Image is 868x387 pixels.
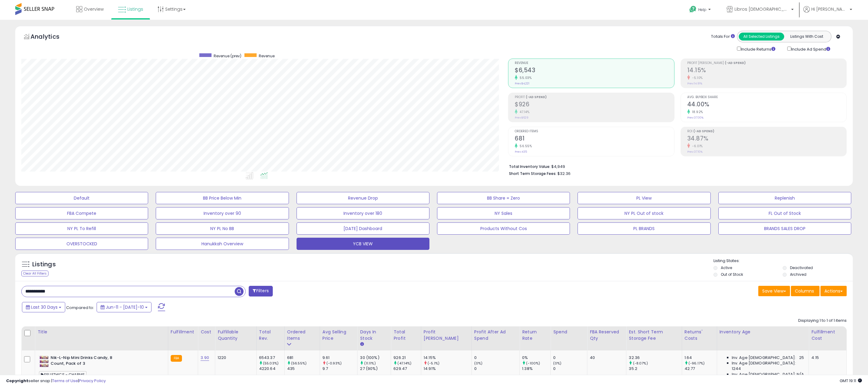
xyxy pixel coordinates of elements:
button: Save View [758,286,790,296]
small: Prev: 14.91% [687,82,702,85]
span: 2025-08-11 19:11 GMT [840,378,862,384]
button: NY Sales [437,207,570,219]
button: Listings With Cost [784,33,829,41]
h2: 14.15% [687,67,846,75]
div: Totals For [711,34,735,40]
b: (-Ad Spend) [693,129,714,133]
h5: Analytics [30,32,71,42]
span: Inv. Age [DEMOGRAPHIC_DATA]: [732,355,796,360]
b: (-Ad Spend) [725,61,746,65]
button: Jun-11 - [DATE]-10 [97,302,151,312]
small: (0%) [474,361,483,366]
strong: Copyright [6,378,28,384]
span: Revenue [259,53,275,59]
small: -6.01% [690,144,703,148]
h2: $6,543 [515,67,674,75]
button: NY PL No BB [156,222,289,235]
button: BRANDS SALES DROP [718,222,851,235]
label: Active [721,265,732,270]
h2: 681 [515,135,674,143]
div: 0 [474,355,520,360]
span: Profit [PERSON_NAME] [687,62,846,65]
small: (56.55%) [291,361,307,366]
button: Columns [791,286,820,296]
span: Inv. Age [DEMOGRAPHIC_DATA]: [732,360,796,366]
small: 56.55% [518,144,532,148]
div: 0 [553,366,587,371]
div: Days In Stock [360,329,388,342]
label: Deactivated [790,265,813,270]
small: Prev: 37.10% [687,150,703,154]
small: (-96.17%) [688,361,705,366]
div: 32.36 [629,355,681,360]
div: 1.38% [522,366,550,371]
div: 926.21 [393,355,421,360]
a: Help [685,1,717,20]
span: Avg. Buybox Share [687,96,846,99]
span: Libros [DEMOGRAPHIC_DATA] [735,6,789,12]
small: (-5.1%) [428,361,439,366]
button: Default [15,192,148,204]
button: BB Price Below Min [156,192,289,204]
button: Replenish [718,192,851,204]
a: Terms of Use [52,378,78,384]
small: (47.14%) [397,361,411,366]
h5: Listings [32,260,56,269]
small: (-8.07%) [633,361,648,366]
i: Get Help [689,5,697,13]
small: (11.11%) [364,361,376,366]
button: Last 30 Days [22,302,65,312]
div: Fulfillable Quantity [218,329,254,342]
div: Est. Short Term Storage Fee [629,329,679,342]
div: Displaying 1 to 1 of 1 items [798,318,847,324]
button: FL Out of Stock [718,207,851,219]
span: Last 30 Days [31,304,58,310]
b: Short Term Storage Fees: [509,171,557,176]
h2: $926 [515,101,674,109]
div: 14.15% [424,355,471,360]
div: 0% [522,355,550,360]
div: 27 (90%) [360,366,391,371]
div: Avg Selling Price [322,329,355,342]
small: Prev: 435 [515,150,527,154]
div: 30 (100%) [360,355,391,360]
div: Include Returns [732,45,783,52]
span: Jun-11 - [DATE]-10 [106,304,144,310]
div: 9.61 [322,355,358,360]
button: Hanukkah Overview [156,238,289,250]
div: Fulfillment [171,329,195,335]
span: ROI [687,130,846,133]
span: 1244 [732,366,741,371]
button: All Selected Listings [739,33,784,41]
button: Products Without Cos [437,222,570,235]
div: Spend [553,329,585,335]
div: Return Rate [522,329,548,342]
a: 3.90 [201,355,209,361]
li: $4,949 [509,162,842,170]
div: Profit [PERSON_NAME] [424,329,469,342]
div: Total Rev. [259,329,282,342]
b: Nik-L-Nip Mini Drinks Candy, 8 Count, Pack of 3 [51,355,125,368]
small: (55.03%) [263,361,279,366]
small: (-100%) [526,361,540,366]
h2: 44.00% [687,101,846,109]
p: Listing States: [713,258,853,264]
div: Fulfillment Cost [811,329,844,342]
button: PL View [578,192,710,204]
div: 1220 [218,355,252,360]
small: Prev: $4,221 [515,82,529,85]
h2: 34.87% [687,135,846,143]
div: 629.47 [393,366,421,371]
a: Privacy Policy [79,378,106,384]
div: 4220.64 [259,366,284,371]
label: Archived [790,272,806,277]
button: NY PL Out of stock [578,207,710,219]
span: Ordered Items [515,130,674,133]
div: 35.2 [629,366,681,371]
b: (-Ad Spend) [526,95,547,99]
span: Hi [PERSON_NAME] [811,6,848,12]
img: 51V3mmSTsML._SL40_.jpg [39,355,49,367]
span: $32.36 [557,171,571,176]
b: Total Inventory Value: [509,164,550,169]
button: PL BRANDS [578,222,710,235]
